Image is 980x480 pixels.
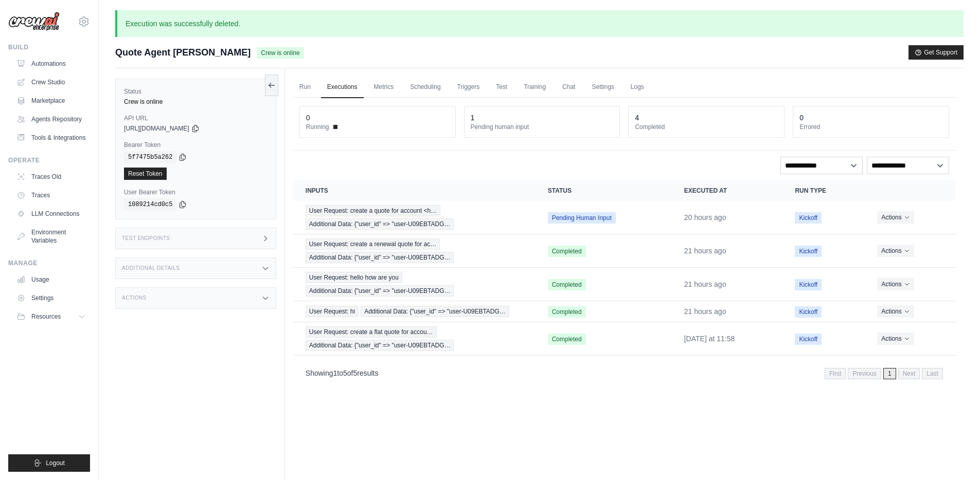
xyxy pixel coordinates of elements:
[548,279,586,290] span: Completed
[635,113,639,123] div: 4
[684,307,726,316] time: September 30, 2025 at 17:18 PDT
[585,77,620,98] a: Settings
[306,252,454,263] span: Additional Data: {"user_id" => "user-U09EBTADG…
[12,187,90,204] a: Traces
[343,369,347,377] span: 5
[293,180,536,201] th: Inputs
[124,114,268,122] label: API URL
[625,77,650,98] a: Logs
[908,45,964,60] button: Get Support
[8,156,90,164] div: Operate
[124,188,268,196] label: User Bearer Token
[8,43,90,51] div: Build
[12,271,90,288] a: Usage
[877,278,914,290] button: Actions for execution
[404,77,447,98] a: Scheduling
[548,306,586,318] span: Completed
[124,198,176,211] code: 1089214cd0c5
[124,168,167,180] a: Reset Token
[490,77,513,98] a: Test
[883,368,896,379] span: 1
[799,123,942,131] dt: Errored
[306,272,402,283] span: User Request: hello how are you
[321,77,364,98] a: Executions
[306,340,454,351] span: Additional Data: {"user_id" => "user-U09EBTADG…
[548,212,616,224] span: Pending Human Input
[306,285,454,297] span: Additional Data: {"user_id" => "user-U09EBTADG…
[877,305,914,318] button: Actions for execution
[124,141,268,149] label: Bearer Token
[795,306,822,318] span: Kickoff
[12,169,90,185] a: Traces Old
[122,295,147,301] h3: Actions
[306,272,523,297] a: View execution details for User Request
[306,205,440,216] span: User Request: create a quote for account <h…
[795,334,822,345] span: Kickoff
[684,335,735,343] time: September 30, 2025 at 11:58 PDT
[684,213,726,221] time: September 30, 2025 at 17:42 PDT
[799,113,804,123] div: 0
[825,368,846,379] span: First
[12,308,90,325] button: Resources
[12,93,90,109] a: Marketplace
[306,306,359,317] span: User Request: hi
[124,124,189,133] span: [URL][DOMAIN_NAME]
[115,10,964,37] p: Execution was successfully deleted.
[8,259,90,267] div: Manage
[124,98,268,106] div: Crew is online
[306,123,329,131] span: Running
[795,212,822,224] span: Kickoff
[122,265,180,271] h3: Additional Details
[635,123,778,131] dt: Completed
[825,368,943,379] nav: Pagination
[361,306,509,317] span: Additional Data: {"user_id" => "user-U09EBTADG…
[898,368,920,379] span: Next
[877,211,914,224] button: Actions for execution
[124,151,176,163] code: 5f7475b5a262
[795,246,822,257] span: Kickoff
[293,180,955,386] section: Crew executions table
[368,77,400,98] a: Metrics
[548,334,586,345] span: Completed
[795,279,822,290] span: Kickoff
[518,77,552,98] a: Training
[46,459,65,467] span: Logout
[8,454,90,472] button: Logout
[684,280,726,288] time: September 30, 2025 at 17:31 PDT
[306,306,523,317] a: View execution details for User Request
[122,235,170,242] h3: Test Endpoints
[306,113,310,123] div: 0
[306,368,379,378] p: Showing to of results
[257,47,304,59] span: Crew is online
[536,180,672,201] th: Status
[8,12,60,31] img: Logo
[306,205,523,230] a: View execution details for User Request
[922,368,943,379] span: Last
[12,224,90,249] a: Environment Variables
[471,113,475,123] div: 1
[12,206,90,222] a: LLM Connections
[306,238,440,250] span: User Request: create a renewal quote for ac…
[124,87,268,96] label: Status
[31,312,61,321] span: Resources
[12,111,90,127] a: Agents Repository
[12,130,90,146] a: Tools & Integrations
[12,290,90,306] a: Settings
[672,180,783,201] th: Executed at
[451,77,486,98] a: Triggers
[293,77,317,98] a: Run
[115,45,251,60] span: Quote Agent [PERSON_NAME]
[548,246,586,257] span: Completed
[848,368,881,379] span: Previous
[353,369,357,377] span: 5
[684,247,726,255] time: September 30, 2025 at 17:38 PDT
[12,74,90,90] a: Crew Studio
[556,77,581,98] a: Chat
[333,369,337,377] span: 1
[306,218,454,230] span: Additional Data: {"user_id" => "user-U09EBTADG…
[471,123,614,131] dt: Pending human input
[293,360,955,386] nav: Pagination
[782,180,865,201] th: Run Type
[12,56,90,72] a: Automations
[306,326,437,338] span: User Request: create a flat quote for accou…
